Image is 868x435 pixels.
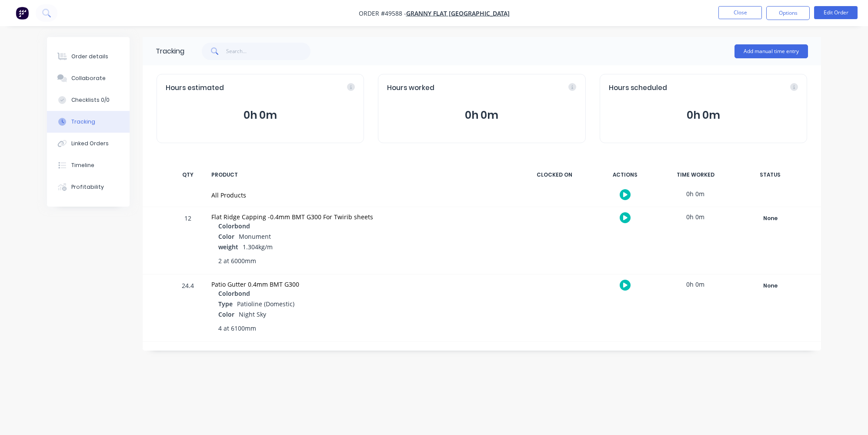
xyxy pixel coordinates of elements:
[218,324,256,333] span: 4 at 6100mm
[609,107,798,124] button: 0h 0m
[71,74,106,82] div: Collaborate
[218,299,233,308] span: Type
[359,9,406,17] span: Order #49588 -
[71,96,110,104] div: Checklists 0/0
[47,133,130,154] button: Linked Orders
[239,310,266,318] span: Night Sky
[663,184,728,204] div: 0h 0m
[738,212,802,224] button: None
[156,46,184,57] div: Tracking
[663,207,728,227] div: 0h 0m
[166,107,355,124] button: 0h 0m
[211,191,511,200] div: All Products
[239,232,271,241] span: Monument
[211,212,511,221] div: Flat Ridge Capping -0.4mm BMT G300 For Twirib sheets
[218,289,250,298] span: Colorbond
[47,154,130,176] button: Timeline
[406,9,510,17] a: Granny Flat [GEOGRAPHIC_DATA]
[166,83,224,93] span: Hours estimated
[47,67,130,89] button: Collaborate
[175,208,201,274] div: 12
[814,6,858,19] button: Edit Order
[47,176,130,198] button: Profitability
[175,166,201,184] div: QTY
[522,166,587,184] div: CLOCKED ON
[387,83,434,93] span: Hours worked
[738,280,802,292] button: None
[218,310,234,319] span: Color
[211,280,511,289] div: Patio Gutter 0.4mm BMT G300
[218,242,238,251] span: weight
[226,43,311,60] input: Search...
[766,6,810,20] button: Options
[739,213,801,224] div: None
[16,7,29,20] img: Factory
[71,161,94,169] div: Timeline
[71,118,95,126] div: Tracking
[47,89,130,111] button: Checklists 0/0
[206,166,517,184] div: PRODUCT
[387,107,576,124] button: 0h 0m
[71,183,104,191] div: Profitability
[243,243,273,251] span: 1.304kg/m
[734,44,808,58] button: Add manual time entry
[609,83,667,93] span: Hours scheduled
[175,276,201,341] div: 24.4
[739,280,801,291] div: None
[71,140,109,147] div: Linked Orders
[218,256,256,265] span: 2 at 6000mm
[71,53,108,60] div: Order details
[718,6,762,19] button: Close
[47,46,130,67] button: Order details
[47,111,130,133] button: Tracking
[237,300,294,308] span: Patioline (Domestic)
[592,166,658,184] div: ACTIONS
[218,221,250,231] span: Colorbond
[663,166,728,184] div: TIME WORKED
[663,274,728,294] div: 0h 0m
[733,166,807,184] div: STATUS
[218,232,234,241] span: Color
